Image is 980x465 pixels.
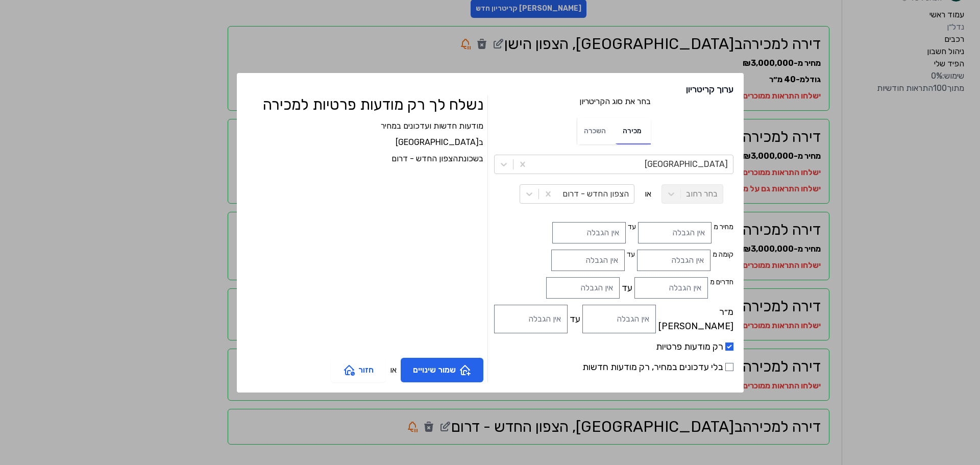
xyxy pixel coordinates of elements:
label: מחיר מ [714,222,733,243]
div: ב [GEOGRAPHIC_DATA] [247,136,484,149]
label: רק מודעות פרטיות [494,339,733,354]
span: מכירה [623,127,642,135]
label: מ״ר [PERSON_NAME] [658,305,733,333]
span: או [390,364,397,376]
label: עד [570,312,580,326]
input: אין הגבלה [637,250,710,271]
label: עד [628,222,636,243]
label: בלי עדכונים במחיר, רק מודעות חדשות [494,360,733,374]
input: אין הגבלה [494,305,568,333]
button: חזור [331,358,386,382]
label: עד [627,250,635,271]
input: אין הגבלה [638,222,712,243]
input: רק מודעות פרטיות [725,342,733,351]
input: בלי עדכונים במחיר, רק מודעות חדשות [725,363,733,371]
input: אין הגבלה [634,277,708,299]
h2: נשלח לך רק מודעות פרטיות למכירה [247,95,484,114]
label: חדרים מ [710,277,733,299]
input: אין הגבלה [546,277,620,299]
div: מודעות חדשות ועדכונים במחיר [247,120,484,132]
span: השכרה [584,127,606,135]
input: אין הגבלה [551,250,625,271]
div: בחר את סוג הקריטריון [577,95,651,155]
h2: ערוך קריטריון [247,83,733,95]
label: קומה מ [713,250,733,271]
button: שמור שינויים [401,358,483,382]
div: או [645,188,651,200]
nav: Tabs [577,118,651,144]
input: אין הגבלה [552,222,626,243]
input: אין הגבלה [582,305,656,333]
div: בשכונת הצפון החדש - דרום [247,153,484,165]
label: עד [622,281,632,295]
